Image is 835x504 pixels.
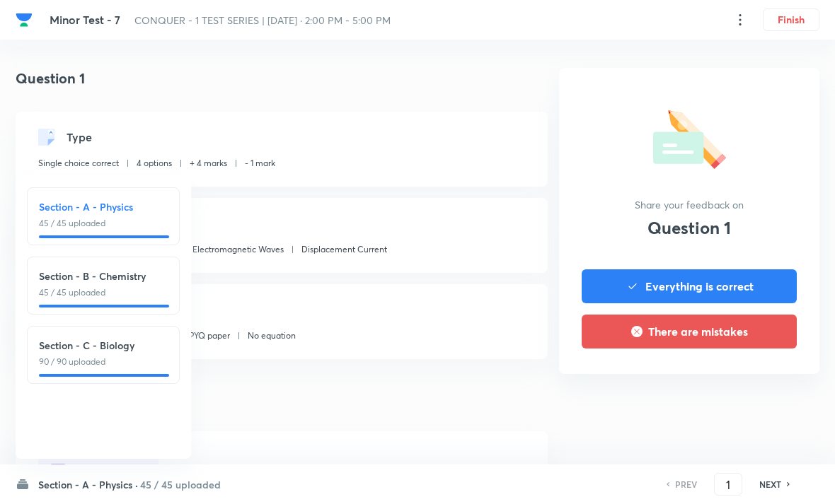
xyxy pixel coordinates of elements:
[16,68,548,89] h4: Question 1
[39,269,168,283] h6: Section - B - Chemistry
[192,243,284,256] p: Electromagnetic Waves
[39,217,168,230] p: 45 / 45 uploaded
[16,11,33,28] img: Company Logo
[248,329,296,342] p: No equation
[582,315,797,348] button: There are mistakes
[635,197,744,212] p: Share your feedback on
[16,387,548,409] h4: In English
[50,12,120,27] span: Minor Test - 7
[38,157,119,170] p: Single choice correct
[647,218,731,238] h3: Question 1
[763,8,819,31] button: Finish
[653,105,726,169] img: questionFeedback.svg
[39,338,168,353] h6: Section - C - Biology
[39,356,168,368] p: 90 / 90 uploaded
[16,11,38,28] a: Company Logo
[134,13,391,27] span: CONQUER - 1 TEST SERIES | [DATE] · 2:00 PM - 5:00 PM
[759,478,781,491] h6: NEXT
[39,199,168,214] h6: Section - A - Physics
[675,478,697,491] h6: PREV
[38,129,55,146] img: questionType.svg
[190,157,227,170] p: + 4 marks
[140,477,221,492] h6: 45 / 45 uploaded
[245,157,275,170] p: - 1 mark
[38,477,138,492] h6: Section - A - Physics ·
[582,269,797,303] button: Everything is correct
[152,329,230,342] p: Not from PYQ paper
[39,286,168,299] p: 45 / 45 uploaded
[301,243,387,256] p: Displacement Current
[67,129,92,146] h5: Type
[137,157,172,170] p: 4 options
